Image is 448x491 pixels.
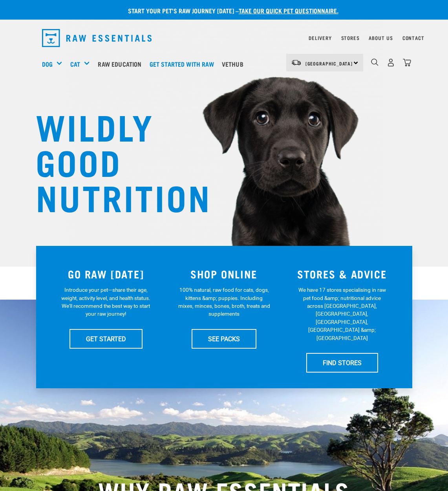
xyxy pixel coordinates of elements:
[192,329,256,349] a: SEE PACKS
[291,59,302,66] img: van-moving.png
[42,59,53,69] a: Dog
[36,26,413,50] nav: dropdown navigation
[170,268,278,280] h3: SHOP ONLINE
[69,329,143,349] a: GET STARTED
[148,48,220,80] a: Get started with Raw
[36,108,193,214] h1: WILDLY GOOD NUTRITION
[309,36,331,39] a: Delivery
[371,58,379,66] img: home-icon-1@2x.png
[70,59,80,69] a: Cat
[52,268,161,280] h3: GO RAW [DATE]
[369,36,393,39] a: About Us
[96,48,147,80] a: Raw Education
[402,36,424,39] a: Contact
[60,286,152,318] p: Introduce your pet—share their age, weight, activity level, and health status. We'll recommend th...
[42,29,152,47] img: Raw Essentials Logo
[296,286,388,342] p: We have 17 stores specialising in raw pet food &amp; nutritional advice across [GEOGRAPHIC_DATA],...
[305,62,353,65] span: [GEOGRAPHIC_DATA]
[178,286,270,318] p: 100% natural, raw food for cats, dogs, kittens &amp; puppies. Including mixes, minces, bones, bro...
[341,36,360,39] a: Stores
[403,58,411,67] img: home-icon@2x.png
[387,58,395,67] img: user.png
[220,48,249,80] a: Vethub
[288,268,397,280] h3: STORES & ADVICE
[306,353,378,373] a: FIND STORES
[239,9,338,12] a: take our quick pet questionnaire.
